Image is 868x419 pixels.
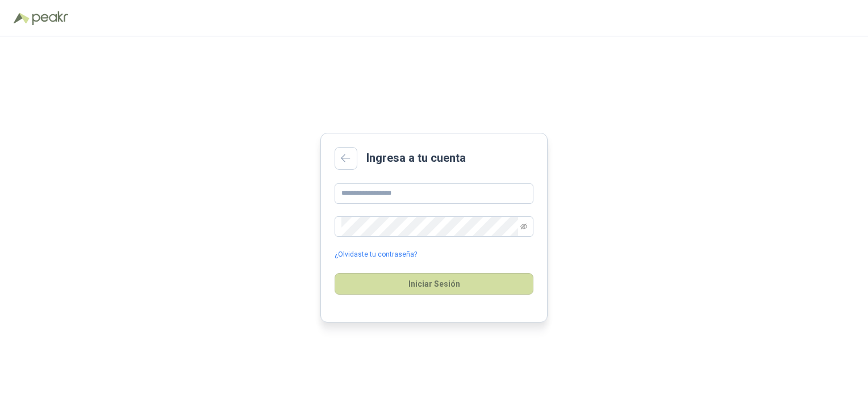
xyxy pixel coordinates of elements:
[335,249,417,260] a: ¿Olvidaste tu contraseña?
[366,149,466,167] h2: Ingresa a tu cuenta
[335,273,533,295] button: Iniciar Sesión
[32,11,68,25] img: Peakr
[520,223,527,230] span: eye-invisible
[14,12,30,24] img: Logo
